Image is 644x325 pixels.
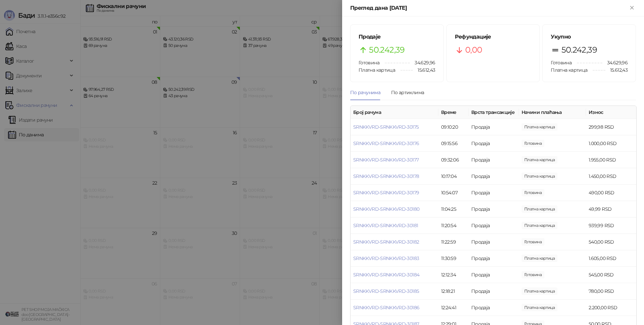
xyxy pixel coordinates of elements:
[469,201,519,217] td: Продаја
[586,135,636,152] td: 1.000,00 RSD
[586,119,636,135] td: 299,98 RSD
[586,234,636,250] td: 540,00 RSD
[522,238,544,246] span: 1.040,00
[413,66,435,74] span: 15.612,43
[469,106,519,119] th: Врста трансакције
[353,157,419,163] a: SRNKKVRD-SRNKKVRD-30177
[469,168,519,185] td: Продаја
[522,189,544,196] span: 490,00
[469,119,519,135] td: Продаја
[438,135,469,152] td: 09:15:56
[353,255,419,261] a: SRNKKVRD-SRNKKVRD-30183
[353,124,419,130] a: SRNKKVRD-SRNKKVRD-30175
[469,234,519,250] td: Продаја
[438,168,469,185] td: 10:17:04
[522,205,557,213] span: 49,99
[522,304,557,311] span: 2.200,00
[353,272,419,278] a: SRNKKVRD-SRNKKVRD-30184
[586,185,636,201] td: 490,00 RSD
[551,60,572,66] span: Готовина
[551,33,628,41] h5: Укупно
[353,288,419,294] a: SRNKKVRD-SRNKKVRD-30185
[561,44,597,56] span: 50.242,39
[586,201,636,217] td: 49,99 RSD
[605,66,628,74] span: 15.612,43
[359,60,379,66] span: Готовина
[586,300,636,316] td: 2.200,00 RSD
[351,106,438,119] th: Број рачуна
[586,106,636,119] th: Износ
[586,250,636,267] td: 1.605,00 RSD
[455,33,532,41] h5: Рефундације
[353,305,419,311] a: SRNKKVRD-SRNKKVRD-30186
[359,33,435,41] h5: Продаје
[350,4,628,12] div: Преглед дана [DATE]
[628,4,636,12] button: Close
[469,185,519,201] td: Продаја
[469,250,519,267] td: Продаја
[438,201,469,217] td: 11:04:25
[522,287,557,295] span: 780,00
[353,239,419,245] a: SRNKKVRD-SRNKKVRD-30182
[469,217,519,234] td: Продаја
[602,59,628,66] span: 34.629,96
[369,44,405,56] span: 50.242,39
[438,283,469,300] td: 12:18:21
[519,106,586,119] th: Начини плаћања
[586,217,636,234] td: 939,99 RSD
[522,271,544,278] span: 1.050,00
[469,300,519,316] td: Продаја
[469,152,519,168] td: Продаја
[522,222,557,229] span: 939,99
[438,234,469,250] td: 11:22:59
[522,173,557,180] span: 1.450,00
[551,67,587,73] span: Платна картица
[353,173,419,179] a: SRNKKVRD-SRNKKVRD-30178
[522,140,544,147] span: 1.000,00
[465,44,482,56] span: 0,00
[522,255,557,262] span: 1.605,00
[353,190,419,196] a: SRNKKVRD-SRNKKVRD-30179
[469,283,519,300] td: Продаја
[438,106,469,119] th: Време
[350,89,380,96] div: По рачунима
[586,168,636,185] td: 1.450,00 RSD
[391,89,424,96] div: По артиклима
[438,300,469,316] td: 12:24:41
[586,152,636,168] td: 1.955,00 RSD
[353,140,419,146] a: SRNKKVRD-SRNKKVRD-30176
[438,119,469,135] td: 09:10:20
[469,135,519,152] td: Продаја
[353,206,419,212] a: SRNKKVRD-SRNKKVRD-30180
[438,217,469,234] td: 11:20:54
[469,267,519,283] td: Продаја
[359,67,395,73] span: Платна картица
[522,156,557,164] span: 1.955,00
[586,283,636,300] td: 780,00 RSD
[438,250,469,267] td: 11:30:59
[410,59,435,66] span: 34.629,96
[438,267,469,283] td: 12:12:34
[522,123,557,131] span: 299,98
[438,152,469,168] td: 09:32:06
[353,222,418,229] a: SRNKKVRD-SRNKKVRD-30181
[438,185,469,201] td: 10:54:07
[586,267,636,283] td: 545,00 RSD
